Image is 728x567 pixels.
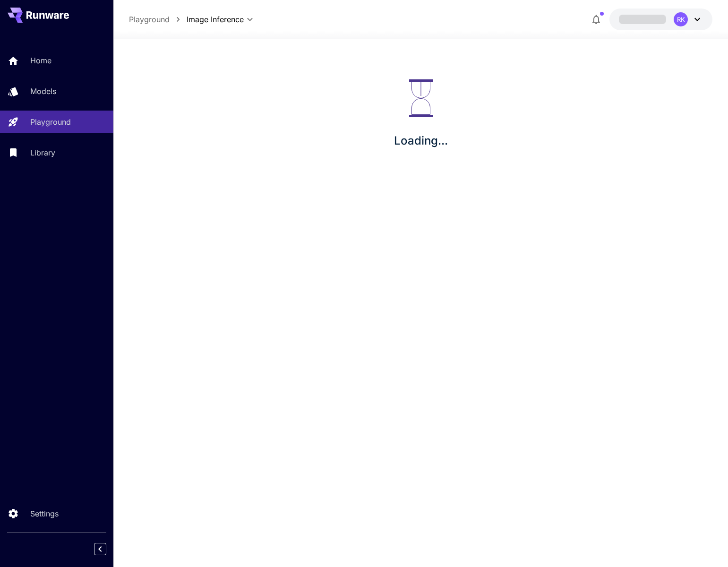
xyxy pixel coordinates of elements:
[30,508,59,519] p: Settings
[129,14,187,25] nav: breadcrumb
[129,14,170,25] a: Playground
[30,55,51,66] p: Home
[609,9,712,30] button: RK
[30,147,55,158] p: Library
[94,543,106,555] button: Collapse sidebar
[30,116,71,128] p: Playground
[30,86,56,97] p: Models
[394,132,448,149] p: Loading...
[187,14,244,25] span: Image Inference
[101,541,113,558] div: Collapse sidebar
[674,12,688,26] div: RK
